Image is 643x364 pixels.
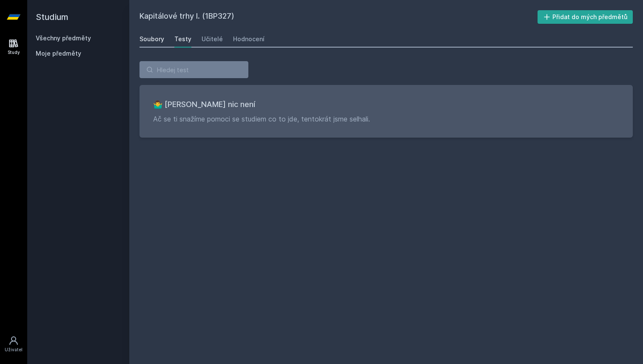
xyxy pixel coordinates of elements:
div: Hodnocení [233,35,265,43]
div: Soubory [139,35,164,43]
h2: Kapitálové trhy I. (1BP327) [139,10,538,24]
div: Testy [174,35,191,43]
p: Ač se ti snažíme pomoci se studiem co to jde, tentokrát jsme selhali. [153,114,619,124]
a: Uživatel [2,331,26,357]
a: Učitelé [202,31,223,48]
span: Moje předměty [36,49,81,58]
a: Všechny předměty [36,34,91,42]
a: Study [2,34,26,60]
div: Study [8,49,20,56]
a: Testy [174,31,191,48]
a: Hodnocení [233,31,265,48]
div: Učitelé [202,35,223,43]
h3: 🤷‍♂️ [PERSON_NAME] nic není [153,99,619,110]
input: Hledej test [139,61,248,78]
div: Uživatel [5,347,23,353]
a: Soubory [139,31,164,48]
button: Přidat do mých předmětů [538,10,633,24]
